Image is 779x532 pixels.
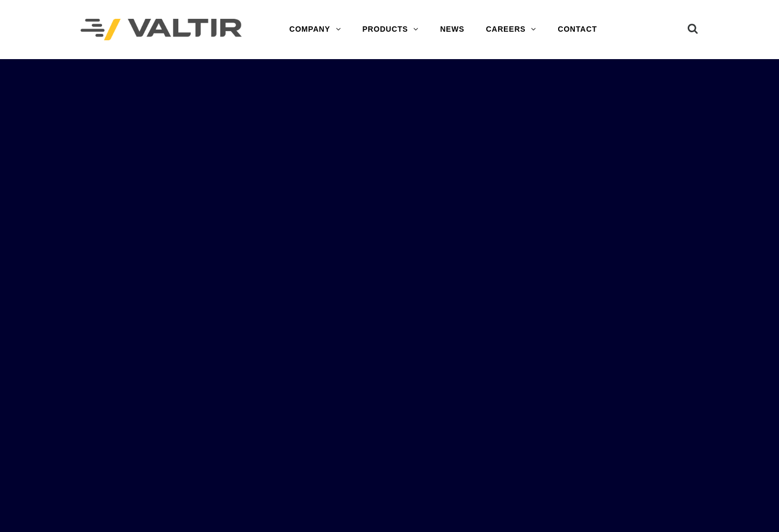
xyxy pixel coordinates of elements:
[81,19,242,41] img: Valtir
[475,19,547,40] a: CAREERS
[429,19,475,40] a: NEWS
[547,19,608,40] a: CONTACT
[278,19,351,40] a: COMPANY
[351,19,429,40] a: PRODUCTS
